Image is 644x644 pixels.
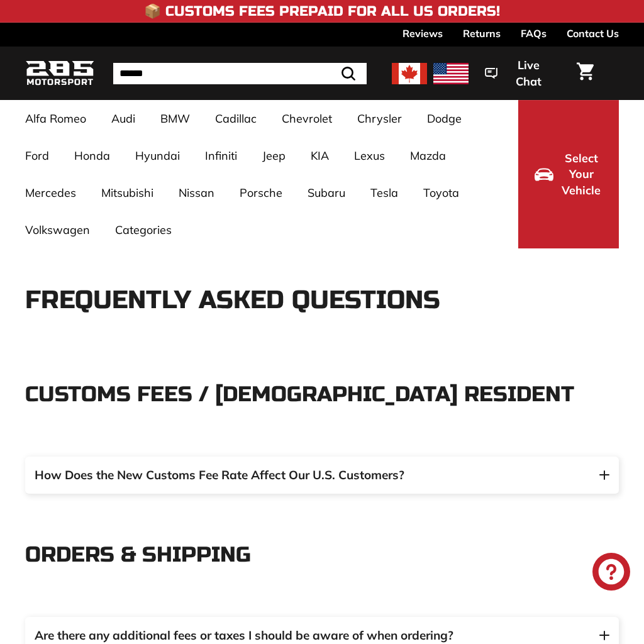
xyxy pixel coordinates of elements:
[89,174,166,211] a: Mitsubishi
[25,457,619,494] button: How Does the New Customs Fee Rate Affect Our U.S. Customers? Toggle FAQ collapsible tab
[227,174,295,211] a: Porsche
[192,137,250,174] a: Infiniti
[13,174,89,211] a: Mercedes
[203,100,269,137] a: Cadillac
[295,174,358,211] a: Subaru
[113,63,367,84] input: Search
[99,100,148,137] a: Audi
[518,100,619,248] button: Select Your Vehicle
[341,137,397,174] a: Lexus
[123,137,192,174] a: Hyundai
[25,383,619,406] p: CUSTOMS FEES / [DEMOGRAPHIC_DATA] RESIDENT
[397,137,458,174] a: Mazda
[148,100,203,137] a: BMW
[569,52,601,95] a: Cart
[35,467,404,482] span: How Does the New Customs Fee Rate Affect Our U.S. Customers?
[144,4,500,19] h4: 📦 Customs Fees Prepaid for All US Orders!
[358,174,411,211] a: Tesla
[298,137,341,174] a: KIA
[345,100,414,137] a: Chrysler
[166,174,227,211] a: Nissan
[25,286,619,314] h1: Frequently Asked Questions
[567,23,619,44] a: Contact Us
[250,137,298,174] a: Jeep
[521,23,547,44] a: FAQs
[560,150,602,199] span: Select Your Vehicle
[25,58,94,88] img: Logo_285_Motorsport_areodynamics_components
[25,543,619,567] p: Orders & shipping
[103,211,184,248] a: Categories
[35,628,453,643] span: Are there any additional fees or taxes I should be aware of when ordering?
[504,57,553,89] span: Live Chat
[599,631,609,640] img: Toggle FAQ collapsible tab
[463,23,501,44] a: Returns
[13,100,99,137] a: Alfa Romeo
[402,23,443,44] a: Reviews
[469,50,569,97] button: Live Chat
[62,137,123,174] a: Honda
[269,100,345,137] a: Chevrolet
[13,137,62,174] a: Ford
[589,553,634,594] inbox-online-store-chat: Shopify online store chat
[411,174,472,211] a: Toyota
[13,211,103,248] a: Volkswagen
[414,100,474,137] a: Dodge
[599,470,609,480] img: Toggle FAQ collapsible tab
